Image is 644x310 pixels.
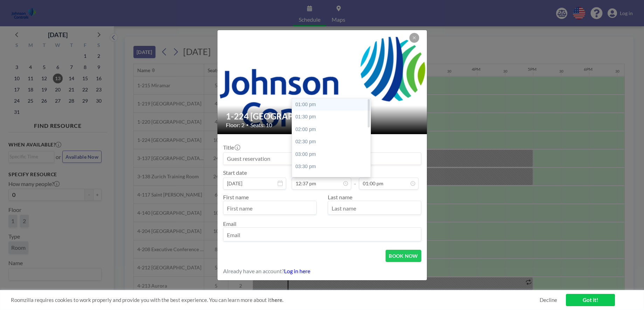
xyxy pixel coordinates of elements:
label: Last name [328,194,352,200]
div: 03:00 pm [292,148,374,161]
a: here. [271,297,283,303]
label: Title [223,144,240,151]
a: Log in here [284,268,310,274]
input: Last name [328,202,421,214]
label: Start date [223,169,247,176]
div: 04:00 pm [292,173,374,186]
div: 02:30 pm [292,136,374,148]
span: Already have an account? [223,268,284,275]
a: Decline [540,297,557,303]
a: Got it! [566,294,615,306]
div: 03:30 pm [292,160,374,173]
label: First name [223,194,249,200]
label: Email [223,220,236,227]
span: Seats: 10 [250,122,272,129]
span: • [246,122,249,128]
div: 01:00 pm [292,98,374,111]
input: First name [223,202,316,214]
span: - [354,172,356,187]
div: 01:30 pm [292,111,374,123]
button: BOOK NOW [386,250,421,262]
input: Email [223,229,421,241]
input: Guest reservation [223,153,421,165]
span: Roomzilla requires cookies to work properly and provide you with the best experience. You can lea... [11,297,540,303]
span: Floor: 2 [226,122,244,129]
h2: 1-224 [GEOGRAPHIC_DATA] [226,111,419,122]
img: 537.png [217,23,428,141]
div: 02:00 pm [292,123,374,136]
